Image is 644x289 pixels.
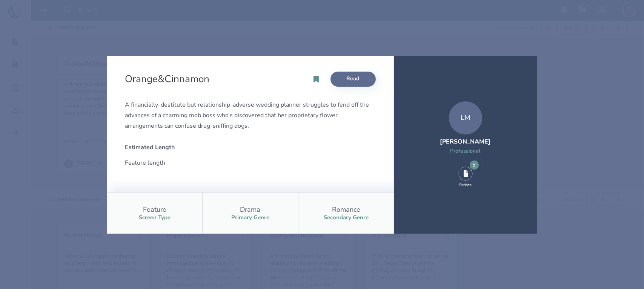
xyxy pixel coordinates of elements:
[125,143,244,151] div: Estimated Length
[330,72,376,87] a: Read
[240,205,261,214] div: Drama
[324,214,369,221] div: Secondary Genre
[125,157,244,168] div: Feature length
[458,167,473,188] div: 5 Scripts
[449,101,482,135] div: LM
[459,182,472,188] div: Scripts
[125,72,213,86] h2: Orange&Cinnamon
[143,205,166,214] div: Feature
[125,99,376,131] div: A financially-destitute but relationship-adverse wedding planner struggles to fend off the advanc...
[470,161,479,170] div: 5
[440,101,491,164] a: LM[PERSON_NAME]Professional
[231,214,269,221] div: Primary Genre
[440,147,491,154] div: Professional
[440,138,491,146] div: [PERSON_NAME]
[332,205,360,214] div: Romance
[139,214,171,221] div: Screen Type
